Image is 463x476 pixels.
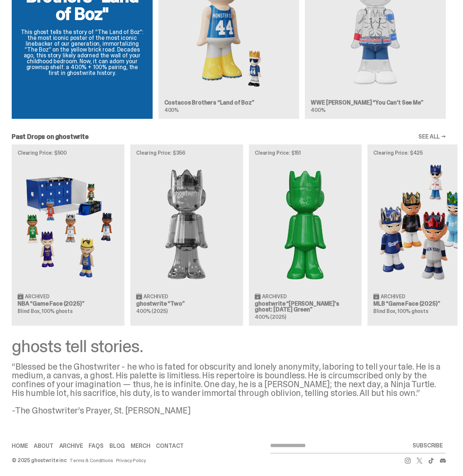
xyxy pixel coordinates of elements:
[59,443,83,449] a: Archive
[143,294,168,299] span: Archived
[34,443,53,449] a: About
[373,308,397,314] span: Blind Box,
[255,161,356,287] img: Schrödinger's ghost: Sunday Green
[410,438,446,453] button: SUBSCRIBE
[12,458,67,463] div: © 2025 ghostwrite inc
[255,314,286,320] span: 400% (2025)
[116,458,146,463] a: Privacy Policy
[25,294,49,299] span: Archived
[262,294,287,299] span: Archived
[12,443,28,449] a: Home
[397,308,428,314] span: 100% ghosts
[164,107,179,113] span: 400%
[311,107,325,113] span: 400%
[42,308,72,314] span: 100% ghosts
[130,144,243,326] a: Clearing Price: $356 Two Archived
[18,301,119,307] h3: NBA “Game Face (2025)”
[12,362,446,415] div: “Blessed be the Ghostwriter - he who is fated for obscurity and lonely anonymity, laboring to tel...
[418,134,446,140] a: SEE ALL →
[12,133,89,140] h2: Past Drops on ghostwrite
[70,458,113,463] a: Terms & Conditions
[255,150,356,155] p: Clearing Price: $151
[164,100,294,106] h3: Costacos Brothers “Land of Boz”
[20,29,144,76] p: This ghost tells the story of “The Land of Boz”: the most iconic poster of the most iconic lineba...
[249,144,362,326] a: Clearing Price: $151 Schrödinger's ghost: Sunday Green Archived
[156,443,184,449] a: Contact
[136,308,167,314] span: 400% (2025)
[255,301,356,313] h3: ghostwrite “[PERSON_NAME]'s ghost: [DATE] Green”
[136,150,237,155] p: Clearing Price: $356
[311,100,440,106] h3: WWE [PERSON_NAME] “You Can't See Me”
[381,294,405,299] span: Archived
[136,301,237,307] h3: ghostwrite “Two”
[12,144,124,326] a: Clearing Price: $500 Game Face (2025) Archived
[131,443,150,449] a: Merch
[18,150,119,155] p: Clearing Price: $500
[18,161,119,287] img: Game Face (2025)
[18,308,41,314] span: Blind Box,
[109,443,125,449] a: Blog
[136,161,237,287] img: Two
[12,337,446,355] div: ghosts tell stories.
[89,443,103,449] a: FAQs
